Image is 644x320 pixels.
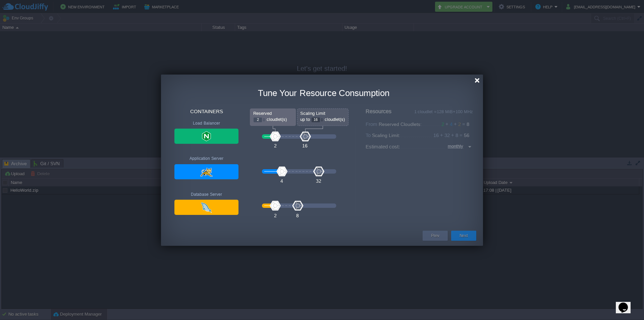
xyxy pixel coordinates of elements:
[458,121,462,127] label: 2
[467,121,471,127] label: 8
[437,109,453,114] span: 128 MiB
[174,88,473,98] div: Tune Your Resource Consumption
[440,132,444,138] label: +
[464,132,471,138] label: 56
[300,111,325,116] label: Scaling Limit
[454,121,458,127] label: +
[267,117,287,122] label: cloudlet(s)
[372,133,400,138] label: Scaling Limit:
[316,178,321,184] label: 32
[296,213,299,218] label: 8
[450,121,454,127] label: 4
[174,121,238,126] label: Load Balancer
[455,132,460,138] label: 8
[314,118,318,122] label: 16
[433,132,440,138] label: 16
[174,108,238,114] label: CONTAINERS
[455,109,473,114] span: 100 MHz
[274,143,277,148] label: 2
[616,293,637,313] iframe: chat widget
[257,118,259,122] label: 2
[460,132,464,138] label: =
[462,121,467,127] label: =
[445,121,450,127] label: +
[174,192,238,197] label: Database Server
[451,132,455,138] label: +
[174,129,238,215] img: env.svg
[399,109,473,114] div: 1 cloudlet = +
[441,121,445,127] label: 2
[431,232,439,239] button: Prev
[253,111,272,116] label: Reserved
[274,213,277,218] label: 2
[302,143,308,148] label: 16
[366,108,391,115] label: Resources
[460,232,468,239] button: Next
[250,108,348,211] img: balloons.svg
[366,132,371,138] label: To
[174,156,238,161] label: Application Server
[300,117,310,122] label: up to
[379,122,422,127] label: Reserved Cloudlets:
[366,121,377,127] label: From
[280,178,283,184] label: 4
[366,142,400,151] div: Estimated cost:
[444,132,451,138] label: 32
[325,117,345,122] label: cloudlet(s)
